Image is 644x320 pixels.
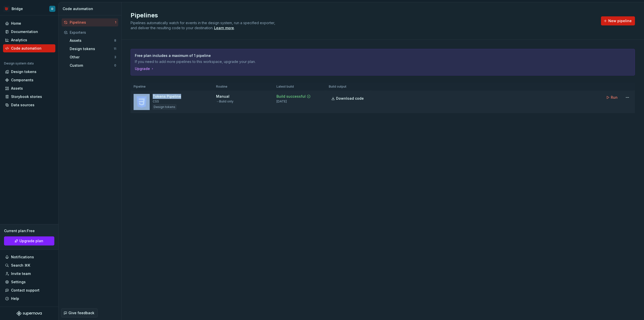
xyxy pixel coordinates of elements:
[326,83,370,91] th: Build output
[11,288,39,293] div: Contact support
[3,101,55,109] a: Data sources
[11,271,31,276] div: Invite team
[3,270,55,278] a: Invite team
[70,30,116,35] div: Exporters
[214,25,234,30] a: Learn more
[68,53,118,61] button: Other3
[153,99,159,103] div: CSS
[11,255,34,260] div: Notifications
[11,296,19,301] div: Help
[3,93,55,101] a: Storybook stories
[153,94,181,99] div: Tokens Pipeline
[68,310,94,315] span: Give feedback
[3,76,55,84] a: Components
[11,279,26,285] div: Settings
[68,37,118,45] button: Assets8
[68,61,118,69] button: Custom0
[61,308,98,317] button: Give feedback
[608,18,632,23] span: New pipeline
[3,19,55,27] a: Home
[3,84,55,92] a: Assets
[601,16,635,25] button: New pipeline
[68,45,118,53] button: Design tokens11
[336,96,364,101] span: Download code
[3,68,55,76] a: Design tokens
[329,94,367,103] a: Download code
[11,102,34,108] div: Data sources
[62,18,118,26] button: Pipelines1
[70,55,114,60] div: Other
[11,29,38,34] div: Documentation
[131,11,595,19] h2: Pipelines
[3,44,55,52] a: Code automation
[131,83,213,91] th: Pipeline
[3,253,55,261] button: Notifications
[216,99,233,103] div: → Build only
[3,286,55,294] button: Contact support
[131,21,276,30] span: Pipelines automatically watch for events in the design system, run a specified exporter, and deli...
[4,6,10,12] img: 3f850d6b-8361-4b34-8a82-b945b4d8a89b.png
[114,47,116,51] div: 11
[11,78,33,83] div: Components
[114,39,116,43] div: 8
[153,104,176,110] div: Design tokens
[114,55,116,59] div: 3
[19,238,43,243] span: Upgrade plan
[17,311,42,316] svg: Supernova Logo
[135,53,595,58] p: Free plan includes a maximum of 1 pipeline
[12,6,23,11] div: Bridge
[3,36,55,44] a: Analytics
[70,63,114,68] div: Custom
[114,63,116,67] div: 0
[3,278,55,286] a: Settings
[11,46,42,51] div: Code automation
[11,69,36,74] div: Design tokens
[70,20,115,25] div: Pipelines
[4,228,54,233] div: Current plan : Free
[213,83,273,91] th: Routine
[11,21,21,26] div: Home
[3,28,55,36] a: Documentation
[135,59,595,64] p: If you need to add more pipelines to this workspace, upgrade your plan.
[135,66,154,71] button: Upgrade
[4,61,34,65] div: Design system data
[115,20,116,24] div: 1
[3,261,55,269] button: Search ⌘K
[70,38,114,43] div: Assets
[4,236,54,245] button: Upgrade plan
[273,83,326,91] th: Latest build
[11,38,27,43] div: Analytics
[213,26,235,30] span: .
[51,7,53,11] div: D
[611,95,618,100] span: Run
[11,263,30,268] div: Search ⌘K
[216,94,229,99] div: Manual
[276,94,306,99] div: Build successful
[11,86,23,91] div: Assets
[63,6,119,11] div: Code automation
[11,94,42,99] div: Storybook stories
[603,93,621,102] button: Run
[276,99,287,103] div: [DATE]
[1,3,57,14] button: BridgeD
[70,46,114,51] div: Design tokens
[3,295,55,303] button: Help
